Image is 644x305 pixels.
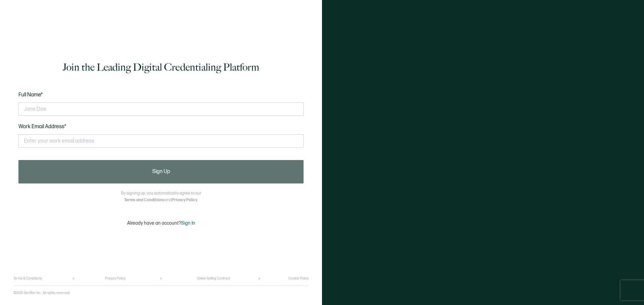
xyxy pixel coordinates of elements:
p: ©2025 Sertifier Inc.. All rights reserved. [13,291,70,295]
input: Jane Doe [18,102,304,116]
span: Work Email Address* [18,124,66,130]
button: Sign Up [18,160,304,183]
p: By signing up, you automatically agree to our and . [121,190,201,204]
h1: Join the Leading Digital Credentialing Platform [63,61,259,74]
span: Sign In [181,220,195,226]
input: Enter your work email address [18,134,304,148]
a: Privacy Policy [105,277,125,281]
span: Full Name* [18,92,43,98]
span: Sign Up [152,169,170,174]
a: Terms and Conditions [124,198,165,203]
a: Online Selling Contract [197,277,230,281]
p: Already have an account? [127,220,195,226]
a: Cookie Policy [288,277,309,281]
a: Terms & Conditions [13,277,42,281]
a: Privacy Policy [172,198,197,203]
